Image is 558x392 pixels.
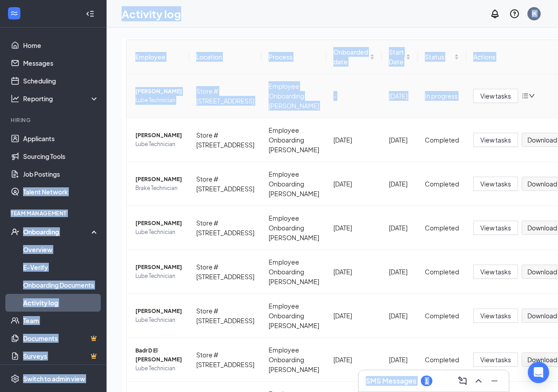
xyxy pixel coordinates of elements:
button: ChevronUp [471,374,486,388]
div: Team Management [11,210,97,217]
a: Applicants [23,130,99,147]
h1: Activity log [122,6,181,21]
span: Start Date [389,47,404,67]
div: Completed [425,135,459,145]
a: Home [23,36,99,54]
td: Store #[STREET_ADDRESS] [189,294,261,338]
div: [DATE] [389,311,411,321]
td: Employee Onboarding [PERSON_NAME] [261,118,326,162]
div: [DATE] [389,223,411,233]
div: IK [532,10,537,17]
button: View tasks [473,265,518,279]
a: Job Postings [23,165,99,183]
span: View tasks [480,223,511,233]
span: bars [522,92,529,99]
div: In progress [425,91,459,101]
td: Store #[STREET_ADDRESS] [189,206,261,250]
button: ComposeMessage [455,374,470,388]
span: [PERSON_NAME] [135,175,182,184]
div: [DATE] [389,135,411,145]
td: Employee Onboarding [PERSON_NAME] [261,338,326,382]
td: Employee Onboarding [PERSON_NAME] [261,250,326,294]
div: [DATE] [389,267,411,277]
div: Completed [425,223,459,233]
span: Download [527,355,557,364]
a: Sourcing Tools [23,147,99,165]
a: Activity log [23,294,99,312]
td: Employee Onboarding [PERSON_NAME] [261,206,326,250]
button: View tasks [473,89,518,103]
td: Store #[STREET_ADDRESS] [189,74,261,118]
div: - [333,91,375,101]
span: [PERSON_NAME] [135,263,182,272]
svg: Minimize [489,376,500,386]
span: View tasks [480,311,511,321]
span: [PERSON_NAME] [135,307,182,316]
span: View tasks [480,267,511,277]
span: Lube Technician [135,272,182,281]
a: Scheduling [23,72,99,90]
div: Completed [425,311,459,321]
a: Messages [23,54,99,72]
svg: UserCheck [11,227,20,236]
div: [DATE] [333,179,375,189]
span: [PERSON_NAME] [135,87,182,96]
th: Start Date [382,40,418,74]
th: Status [418,40,466,74]
h3: SMS Messages [366,376,416,386]
span: Download [527,311,557,321]
span: Status [425,52,452,62]
a: Overview [23,241,99,258]
span: Lube Technician [135,96,182,105]
a: Talent Network [23,183,99,201]
svg: WorkstreamLogo [10,9,19,18]
a: DocumentsCrown [23,329,99,347]
div: [DATE] [389,91,411,101]
td: Store #[STREET_ADDRESS] [189,338,261,382]
span: Lube Technician [135,228,182,237]
div: Open Intercom Messenger [528,362,549,383]
th: Employee [127,40,189,74]
div: [DATE] [333,223,375,233]
svg: QuestionInfo [509,8,520,19]
button: Minimize [487,374,502,388]
span: [PERSON_NAME] [135,219,182,228]
button: View tasks [473,133,518,147]
td: Employee Onboarding [PERSON_NAME] [261,74,326,118]
div: [DATE] [333,311,375,321]
div: Completed [425,355,459,364]
button: View tasks [473,309,518,323]
span: Download [527,223,557,233]
span: Lube Technician [135,364,182,373]
span: View tasks [480,179,511,189]
div: Onboarding [23,227,91,236]
th: Process [261,40,326,74]
span: Download [527,135,557,145]
td: Store #[STREET_ADDRESS] [189,118,261,162]
span: down [529,93,535,99]
span: View tasks [480,355,511,364]
button: View tasks [473,221,518,235]
th: Onboarded date [326,40,382,74]
td: Employee Onboarding [PERSON_NAME] [261,162,326,206]
span: Lube Technician [135,316,182,325]
div: [DATE] [333,135,375,145]
div: [DATE] [333,267,375,277]
svg: Analysis [11,94,20,103]
svg: Collapse [86,9,95,18]
div: Reporting [23,94,99,103]
a: E-Verify [23,258,99,276]
div: Completed [425,179,459,189]
a: SurveysCrown [23,347,99,365]
span: Download [527,179,557,189]
span: Brake Technician [135,184,182,193]
button: View tasks [473,177,518,191]
div: Switch to admin view [23,374,85,383]
svg: ComposeMessage [457,376,468,386]
div: [DATE] [389,179,411,189]
span: Lube Technician [135,140,182,149]
th: Location [189,40,261,74]
td: Employee Onboarding [PERSON_NAME] [261,294,326,338]
span: Badr D El [PERSON_NAME] [135,346,182,364]
td: Store #[STREET_ADDRESS] [189,250,261,294]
